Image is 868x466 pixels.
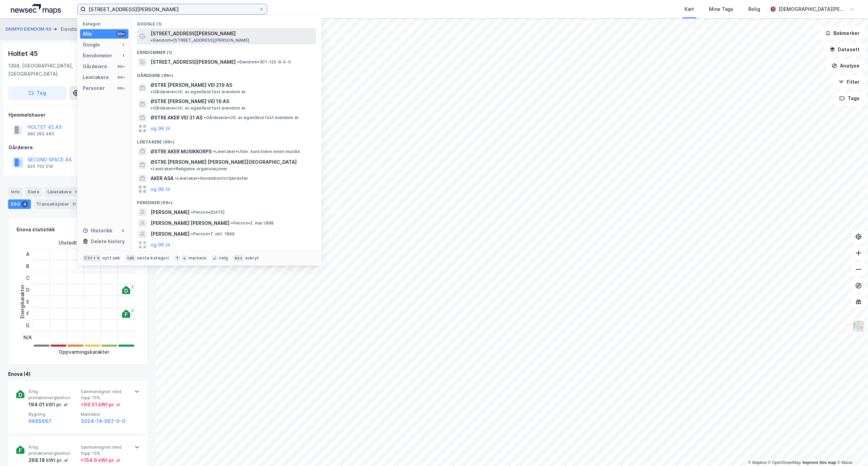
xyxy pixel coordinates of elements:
[231,220,274,226] span: Person • 2. mai 1898
[191,231,193,236] span: •
[8,187,22,197] div: Info
[83,84,105,92] div: Personer
[151,185,170,193] button: og 96 til
[151,30,236,38] span: [STREET_ADDRESS][PERSON_NAME]
[59,348,109,356] div: Oppvarmingskarakter
[151,105,153,111] span: •
[18,285,26,318] div: Energikarakter
[151,219,230,227] span: [PERSON_NAME] [PERSON_NAME]
[27,131,54,137] div: 992 283 483
[748,5,760,13] div: Bolig
[102,255,120,261] div: nytt søk
[83,62,107,71] div: Gårdeiere
[81,389,130,401] span: Sammenlignet med topp 15%
[137,255,169,261] div: neste kategori
[81,444,130,456] span: Sammenlignet med topp 15%
[23,308,32,319] div: F
[23,272,32,284] div: C
[132,16,321,28] div: Google (1)
[83,227,112,235] div: Historikk
[151,148,212,156] span: ØSTRE AKER MUSIKKORPS
[191,210,224,215] span: Person • [DATE]
[45,456,68,464] div: kWt pr. ㎡
[151,230,190,238] span: [PERSON_NAME]
[61,25,81,33] div: Eiendom
[25,187,42,197] div: Eiere
[778,5,846,13] div: [DEMOGRAPHIC_DATA][PERSON_NAME]
[834,92,865,105] button: Tags
[820,26,865,40] button: Bokmerker
[685,5,694,13] div: Kart
[116,75,126,80] div: 99+
[768,460,801,465] a: OpenStreetMap
[191,231,235,237] span: Person • 7. okt. 1899
[826,59,865,73] button: Analyse
[151,158,297,166] span: ØSTRE [PERSON_NAME] [PERSON_NAME][GEOGRAPHIC_DATA]
[120,42,126,47] div: 1
[852,320,865,333] img: Z
[151,114,202,122] span: ØSTRE AKER VEI 31 AS
[8,111,147,119] div: Hjemmelshaver
[245,255,259,261] div: avbryt
[132,134,321,146] div: Leietakere (99+)
[81,411,130,417] span: Matrikkel
[21,201,28,208] div: 4
[116,85,126,91] div: 99+
[237,59,291,65] span: Eiendom • 301-122-9-0-0
[120,228,126,233] div: 0
[175,176,248,181] span: Leietaker • Hovedkontortjenester
[151,241,170,249] button: og 96 til
[120,53,126,58] div: 1
[23,319,32,331] div: G
[28,444,78,456] span: Årlig primærenergibehov
[23,248,32,260] div: A
[824,43,865,56] button: Datasett
[83,255,101,261] div: Ctrl + k
[151,208,190,216] span: [PERSON_NAME]
[28,411,78,417] span: Bygning
[748,460,767,465] a: Mapbox
[5,26,53,33] button: DAIMYO EIENDOM AS
[8,370,148,378] div: Enova (4)
[126,255,136,261] div: tab
[28,417,52,425] button: 6665667
[23,260,32,272] div: B
[151,89,246,95] span: Gårdeiere • Utl. av egen/leid fast eiendom el.
[71,201,77,208] div: 11
[189,255,206,261] div: markere
[834,433,868,466] div: Kontrollprogram for chat
[151,166,153,171] span: •
[151,124,170,133] button: og 96 til
[23,331,32,343] div: N/A
[45,401,68,409] div: kWt pr. ㎡
[191,210,193,215] span: •
[213,149,300,154] span: Leietaker • Utøv. kunstnere innen musikk
[28,389,78,401] span: Årlig primærenergibehov
[28,456,68,464] div: 268.18
[8,143,147,152] div: Gårdeiere
[91,237,125,246] div: Delete history
[81,456,121,464] div: + 154.6 kWt pr. ㎡
[233,255,244,261] div: esc
[8,48,39,59] div: Holtet 45
[151,166,228,172] span: Leietaker • Religiøse organisasjoner
[28,401,68,409] div: 194.01
[151,81,232,89] span: ØSTRE [PERSON_NAME] VEI 219 AS
[34,199,80,209] div: Transaksjoner
[73,189,80,195] div: 11
[81,401,121,409] div: + 69.51 kWt pr. ㎡
[116,64,126,69] div: 99+
[213,149,215,154] span: •
[834,433,868,466] iframe: Chat Widget
[8,62,95,78] div: 1368, [GEOGRAPHIC_DATA], [GEOGRAPHIC_DATA]
[151,38,153,43] span: •
[151,174,174,182] span: AKER ASA
[709,5,733,13] div: Mine Tags
[132,67,321,80] div: Gårdeiere (99+)
[81,417,125,425] button: 3024-14-567-0-0
[27,164,53,169] div: 925 702 218
[231,220,233,226] span: •
[833,75,865,89] button: Filter
[17,226,55,234] div: Enova statistikk
[151,97,229,105] span: ØSTRE [PERSON_NAME] VEI 19 AS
